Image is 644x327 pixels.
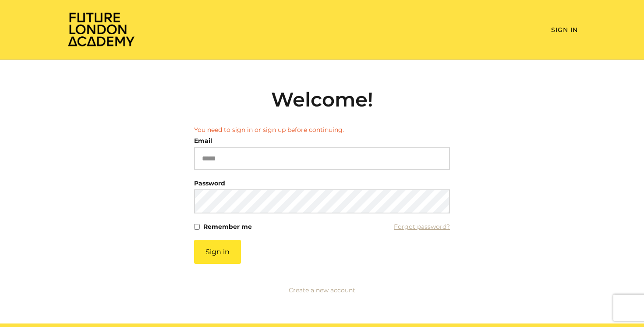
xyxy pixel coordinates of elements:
a: Create a new account [289,286,355,294]
label: Email [194,135,212,147]
img: Home Page [66,11,136,47]
button: Sign in [194,240,241,264]
a: Sign In [551,26,578,34]
li: You need to sign in or sign up before continuing. [194,125,450,135]
h2: Welcome! [194,88,450,111]
label: Remember me [203,220,252,233]
label: Password [194,177,225,189]
a: Forgot password? [394,220,450,233]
